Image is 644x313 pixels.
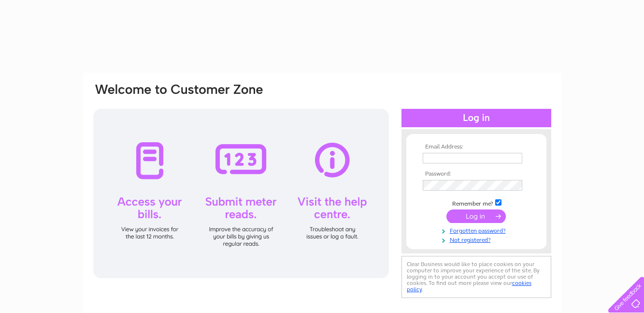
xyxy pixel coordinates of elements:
[420,144,532,150] th: Email Address:
[401,256,551,298] div: Clear Business would like to place cookies on your computer to improve your experience of the sit...
[420,171,532,178] th: Password:
[407,280,531,293] a: cookies policy
[420,198,532,208] td: Remember me?
[423,235,532,244] a: Not registered?
[423,225,532,235] a: Forgotten password?
[446,209,506,223] input: Submit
